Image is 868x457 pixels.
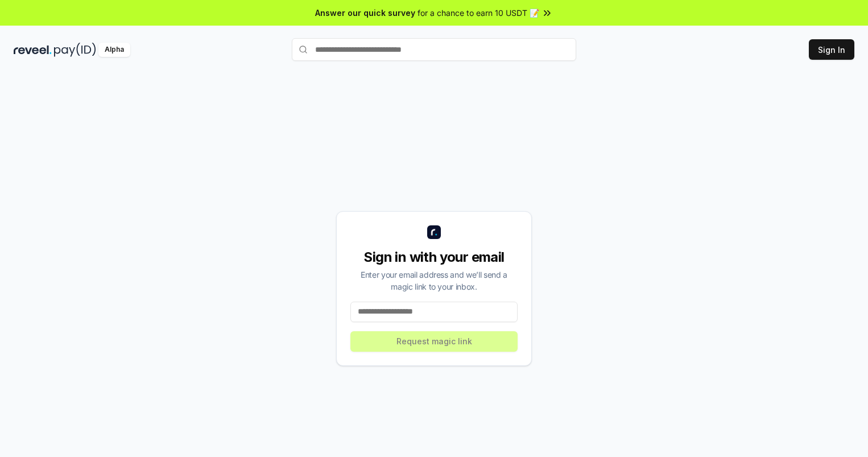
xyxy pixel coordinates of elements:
button: Sign In [809,39,854,60]
span: for a chance to earn 10 USDT 📝 [418,7,539,19]
img: reveel_dark [14,43,52,57]
img: logo_small [427,225,441,239]
div: Alpha [98,43,130,57]
div: Sign in with your email [350,248,518,266]
div: Enter your email address and we’ll send a magic link to your inbox. [350,269,518,293]
img: pay_id [54,43,96,57]
span: Answer our quick survey [315,7,415,19]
